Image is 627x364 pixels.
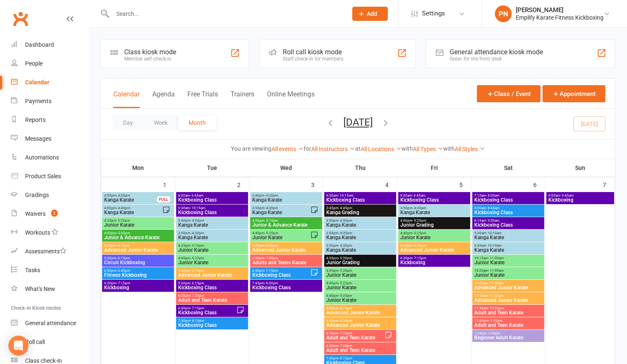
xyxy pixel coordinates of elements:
span: Kanga Karate [178,235,246,240]
span: Kickboxing Class [178,197,246,202]
span: Kickboxing Class [178,210,246,215]
span: - 10:10am [486,231,502,235]
th: Thu [323,159,397,177]
span: Junior Karate [474,273,543,278]
span: Junior Karate [474,260,543,265]
span: Junior Karate [104,222,172,227]
span: 4:40pm [400,231,468,235]
span: 7:15am [474,194,543,197]
span: Junior Karate [178,260,246,265]
span: Kickboxing Class [326,197,394,202]
span: Junior Grading [326,260,394,265]
span: Advanced Junior Karate [474,298,543,303]
div: Tasks [25,267,40,273]
div: Dashboard [25,41,54,48]
span: Kickboxing Class [178,310,236,315]
a: Reports [11,111,88,129]
span: 3:50pm [326,244,394,248]
span: Kickboxing Class [252,285,320,290]
span: Kickboxing Class [474,210,543,215]
span: - 9:00am [486,219,499,222]
span: 4:40pm [400,219,468,222]
span: Kickboxing [104,285,172,290]
span: 5:25pm [104,244,172,248]
span: 11:55am [474,306,543,310]
span: - 5:25pm [190,256,204,260]
div: Gradings [25,192,49,198]
a: Workouts [11,223,88,242]
a: Clubworx [10,8,31,29]
span: Adult and Teen Karate [326,348,394,353]
span: 3:50pm [252,206,310,210]
span: Junior Karate [252,235,310,240]
span: 3:40pm [252,194,320,197]
span: - 10:10am [486,244,502,248]
span: 3:50pm [104,194,157,197]
span: 5:30pm [178,281,246,285]
a: People [11,54,88,73]
div: Messages [25,135,51,142]
span: - 7:15pm [264,269,278,273]
span: Beginner Adult Karate [474,335,543,340]
span: Junior & Advance Karate [104,235,172,240]
span: - 8:30pm [264,281,278,285]
span: - 2:05pm [486,331,500,335]
span: 6:30pm [252,256,320,260]
span: - 6:45pm [116,269,130,273]
span: - 5:25pm [264,231,278,235]
span: - 5:30pm [338,256,352,260]
span: - 4:30pm [338,244,352,248]
button: Trainers [230,90,254,108]
a: All Types [413,146,443,152]
span: 4:25pm [178,244,246,248]
span: Kanga Karate [326,222,394,227]
span: Advanced Junior Karate [252,248,320,253]
button: Free Trials [187,90,218,108]
span: 3:50pm [178,231,246,235]
span: - 6:15pm [190,269,204,273]
span: 12:00pm [474,319,543,323]
span: Kickboxing Class [474,197,543,202]
span: Kanga Karate [474,235,543,240]
button: Add [352,7,388,21]
a: Messages [11,129,88,148]
button: Calendar [113,90,140,108]
span: - 5:35pm [116,231,130,235]
span: Kanga Karate [326,248,394,253]
a: All events [271,146,304,152]
span: 5:35pm [326,319,394,323]
span: Junior Karate [326,298,394,303]
span: 6:00pm [104,269,172,273]
div: Reports [25,116,46,123]
div: Roll call kiosk mode [283,48,343,56]
span: - 6:20pm [412,244,426,248]
span: 5:30pm [104,256,172,260]
a: Payments [11,92,88,111]
span: 6:30pm [400,256,468,260]
span: Adult and Teen Karate [474,310,543,315]
span: - 8:00am [486,194,499,197]
a: Dashboard [11,35,88,54]
div: 1 [163,177,175,191]
strong: at [355,145,361,152]
span: 10:20am [474,269,543,273]
span: Kickboxing Class [474,222,543,227]
span: 4:40pm [326,281,394,285]
span: - 8:15pm [190,319,204,323]
div: Payments [25,98,51,104]
a: All Styles [455,146,485,152]
div: Great for the front desk [450,56,543,62]
span: 6:20pm [326,331,384,335]
span: 7:45pm [252,281,320,285]
span: Kanga Grading [326,210,394,215]
div: FULL [157,196,170,202]
div: Automations [25,154,59,161]
a: Product Sales [11,167,88,186]
div: People [25,60,43,67]
span: - 7:15pm [116,281,130,285]
span: 5:30pm [326,306,394,310]
span: Kickboxing [400,260,468,265]
span: - 7:30pm [264,256,278,260]
span: 4:40pm [252,231,310,235]
span: - 4:30pm [116,194,130,197]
